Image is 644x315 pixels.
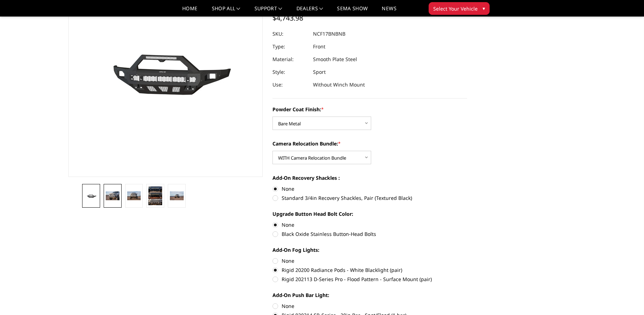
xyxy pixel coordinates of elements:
[182,6,197,16] a: Home
[313,28,345,40] dd: NCF17BNBNB
[272,221,467,228] label: None
[272,106,467,113] label: Powder Coat Finish:
[148,186,162,205] img: Multiple lighting options
[272,230,467,238] label: Black Oxide Stainless Button-Head Bolts
[296,6,323,16] a: Dealers
[272,140,467,147] label: Camera Relocation Bundle:
[483,5,485,12] span: ▾
[272,266,467,274] label: Rigid 20200 Radiance Pods - White Blacklight (pair)
[254,6,282,16] a: Support
[433,5,478,12] span: Select Your Vehicle
[272,257,467,265] label: None
[272,53,308,66] dt: Material:
[127,191,141,201] img: 2017-2022 Ford F250-350 - Freedom Series - Sport Front Bumper (non-winch)
[272,246,467,254] label: Add-On Fog Lights:
[106,191,119,201] img: 2017-2022 Ford F250-350 - Freedom Series - Sport Front Bumper (non-winch)
[272,210,467,218] label: Upgrade Button Head Bolt Color:
[313,53,357,66] dd: Smooth Plate Steel
[313,40,325,53] dd: Front
[84,192,98,199] img: 2017-2022 Ford F250-350 - Freedom Series - Sport Front Bumper (non-winch)
[272,78,308,91] dt: Use:
[272,13,303,23] span: $4,743.98
[272,174,467,182] label: Add-On Recovery Shackles :
[313,66,326,78] dd: Sport
[272,185,467,192] label: None
[272,66,308,78] dt: Style:
[272,302,467,310] label: None
[272,40,308,53] dt: Type:
[272,275,467,283] label: Rigid 202113 D-Series Pro - Flood Pattern - Surface Mount (pair)
[170,191,184,201] img: 2017-2022 Ford F250-350 - Freedom Series - Sport Front Bumper (non-winch)
[429,2,490,15] button: Select Your Vehicle
[337,6,368,16] a: SEMA Show
[272,28,308,40] dt: SKU:
[272,291,467,299] label: Add-On Push Bar Light:
[382,6,396,16] a: News
[212,6,240,16] a: shop all
[313,78,365,91] dd: Without Winch Mount
[272,194,467,202] label: Standard 3/4in Recovery Shackles, Pair (Textured Black)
